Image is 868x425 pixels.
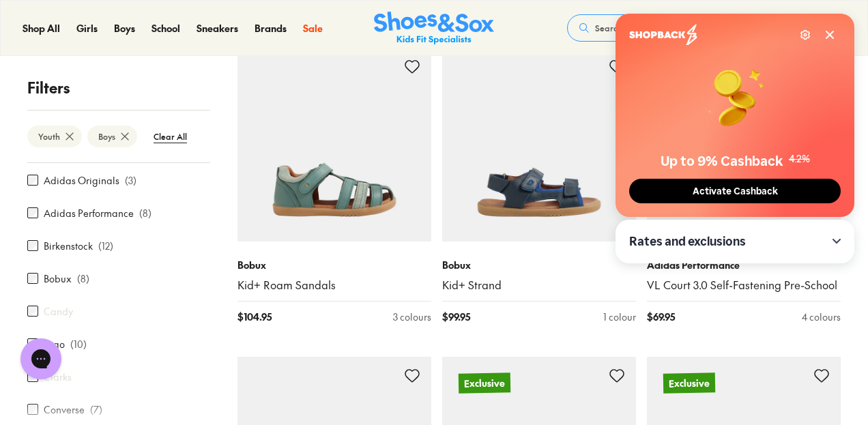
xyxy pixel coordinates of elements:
[442,310,470,324] span: $ 99.95
[125,173,136,188] p: ( 3 )
[663,372,715,393] p: Exclusive
[197,21,238,35] a: Sneakers
[44,173,119,188] label: Adidas Originals
[77,272,89,286] p: ( 8 )
[197,21,238,35] span: Sneakers
[374,12,494,45] img: SNS_Logo_Responsive.svg
[595,22,708,34] span: Search our range of products
[303,21,323,35] a: Sale
[151,21,180,35] span: School
[459,372,510,393] p: Exclusive
[87,126,137,147] btn: Boys
[647,278,841,293] a: VL Court 3.0 Self-Fastening Pre-School
[802,310,841,324] div: 4 colours
[829,13,845,43] button: 1
[567,14,764,42] button: Search our range of products
[76,21,98,35] a: Girls
[151,21,180,35] a: School
[44,239,93,253] label: Birkenstock
[442,278,636,293] a: Kid+ Strand
[139,206,151,220] p: ( 8 )
[143,124,198,149] btn: Clear All
[237,310,272,324] span: $ 104.95
[647,258,841,272] p: Adidas Performance
[303,21,323,35] span: Sale
[98,239,113,253] p: ( 12 )
[114,21,135,35] a: Boys
[603,310,636,324] div: 1 colour
[237,258,431,272] p: Bobux
[44,206,134,220] label: Adidas Performance
[114,21,135,35] span: Boys
[393,310,431,324] div: 3 colours
[255,21,287,35] a: Brands
[27,76,210,99] p: Filters
[255,21,287,35] span: Brands
[44,272,72,286] label: Bobux
[374,12,494,45] a: Shoes & Sox
[44,304,73,319] label: Candy
[647,310,675,324] span: $ 69.95
[23,21,60,35] span: Shop All
[76,21,98,35] span: Girls
[237,278,431,293] a: Kid+ Roam Sandals
[23,21,60,35] a: Shop All
[442,258,636,272] p: Bobux
[14,334,68,384] iframe: Gorgias live chat messenger
[70,337,87,351] p: ( 10 )
[27,126,82,147] btn: Youth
